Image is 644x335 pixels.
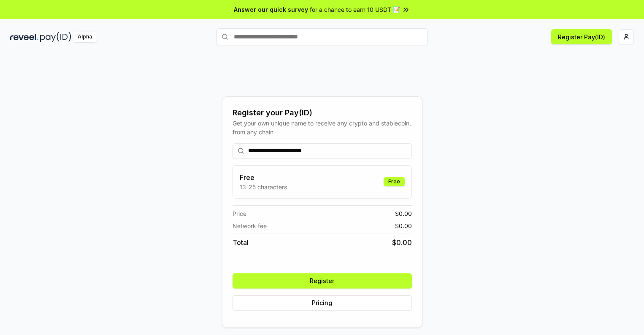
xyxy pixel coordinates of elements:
[233,273,412,289] button: Register
[310,5,400,14] span: for a chance to earn 10 USDT 📝
[233,107,412,119] div: Register your Pay(ID)
[384,177,405,186] div: Free
[40,32,71,42] img: pay_id
[73,32,97,42] div: Alpha
[233,119,412,136] div: Get your own unique name to receive any crypto and stablecoin, from any chain
[395,221,412,230] span: $ 0.00
[392,237,412,248] span: $ 0.00
[233,237,249,248] span: Total
[551,29,612,44] button: Register Pay(ID)
[240,182,287,191] p: 13-25 characters
[233,295,412,310] button: Pricing
[233,221,267,230] span: Network fee
[10,32,38,42] img: reveel_dark
[395,209,412,218] span: $ 0.00
[233,209,246,218] span: Price
[240,172,287,182] h3: Free
[234,5,308,14] span: Answer our quick survey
